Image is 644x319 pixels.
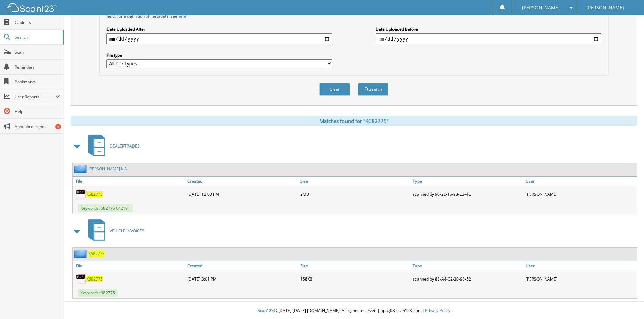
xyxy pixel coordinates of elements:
div: [PERSON_NAME] [524,187,637,201]
a: Privacy Policy [425,308,450,313]
img: PDF.png [76,274,86,284]
span: Bookmarks [15,79,60,85]
span: Scan [15,49,60,55]
div: [DATE] 3:01 PM [186,272,299,286]
label: File type [106,52,332,58]
button: Search [358,83,388,96]
span: Scan123 [258,308,274,313]
a: File [73,261,186,270]
span: Announcements [15,124,60,129]
button: Clear [319,83,350,96]
div: [DATE] 12:00 PM [186,187,299,201]
div: scanned by 90-2E-16-98-C2-4C [411,187,524,201]
div: [PERSON_NAME] [524,272,637,286]
a: K682775 [86,191,103,197]
a: File [73,177,186,186]
input: end [376,33,601,44]
a: VEHICLE INVOICES [84,217,144,244]
img: PDF.png [76,189,86,199]
span: Keywords: 682775 [78,289,118,297]
a: here [177,13,186,19]
span: Keywords: 682775 642191 [78,204,133,212]
a: K682775 [88,251,105,257]
div: 4 [55,124,61,129]
a: Size [299,261,411,270]
div: 158KB [299,272,411,286]
a: Created [186,261,299,270]
span: Search [15,34,59,40]
a: [PERSON_NAME] KIA [88,166,127,172]
a: K682775 [86,276,103,282]
span: Reminders [15,64,60,70]
span: DEALERTRADES [110,143,140,149]
div: Matches found for "K682775" [71,116,637,126]
a: Type [411,177,524,186]
span: [PERSON_NAME] [586,6,624,10]
span: Cabinets [15,20,60,25]
a: Size [299,177,411,186]
a: Created [186,177,299,186]
span: User Reports [15,94,55,100]
label: Date Uploaded After [106,26,332,32]
span: VEHICLE INVOICES [110,228,144,234]
span: Help [15,109,60,114]
span: [PERSON_NAME] [522,6,560,10]
div: © [DATE]-[DATE] [DOMAIN_NAME]. All rights reserved | appg03-scan123-com | [64,302,644,319]
a: User [524,261,637,270]
iframe: Chat Widget [610,287,644,319]
label: Date Uploaded Before [376,26,601,32]
div: 2MB [299,187,411,201]
a: Type [411,261,524,270]
img: folder2.png [74,165,88,173]
a: User [524,177,637,186]
input: start [106,33,332,44]
a: DEALERTRADES [84,133,140,159]
div: scanned by 88-A4-C2-30-98-52 [411,272,524,286]
img: scan123-logo-white.svg [7,3,57,12]
img: folder2.png [74,249,88,258]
